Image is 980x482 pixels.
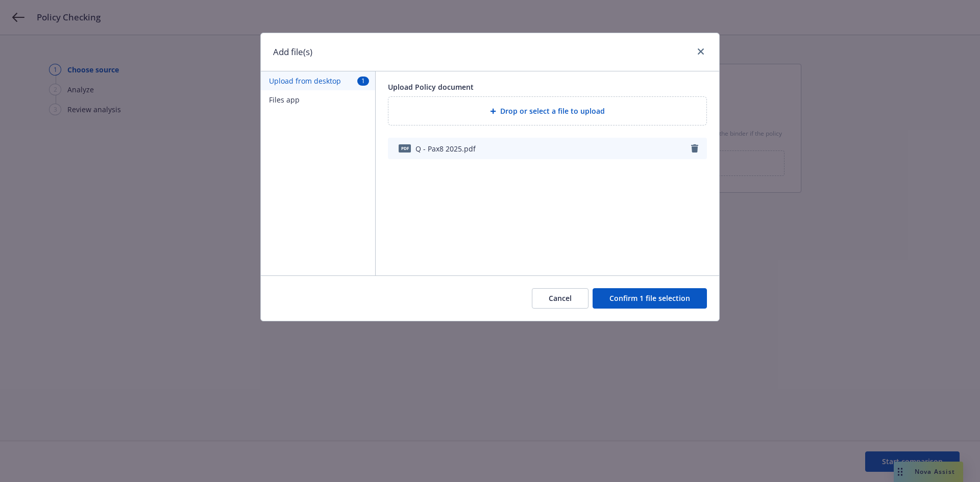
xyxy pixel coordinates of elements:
[273,45,312,59] h1: Add file(s)
[399,144,411,152] span: pdf
[500,106,605,116] span: Drop or select a file to upload
[357,77,369,85] span: 1
[532,288,589,309] button: Cancel
[388,82,707,92] div: Upload Policy document
[388,96,707,125] div: Drop or select a file to upload
[261,90,375,109] button: Files app
[415,143,476,154] span: Q - Pax8 2025.pdf
[261,71,375,90] button: Upload from desktop1
[695,45,707,58] a: close
[593,288,707,309] button: Confirm 1 file selection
